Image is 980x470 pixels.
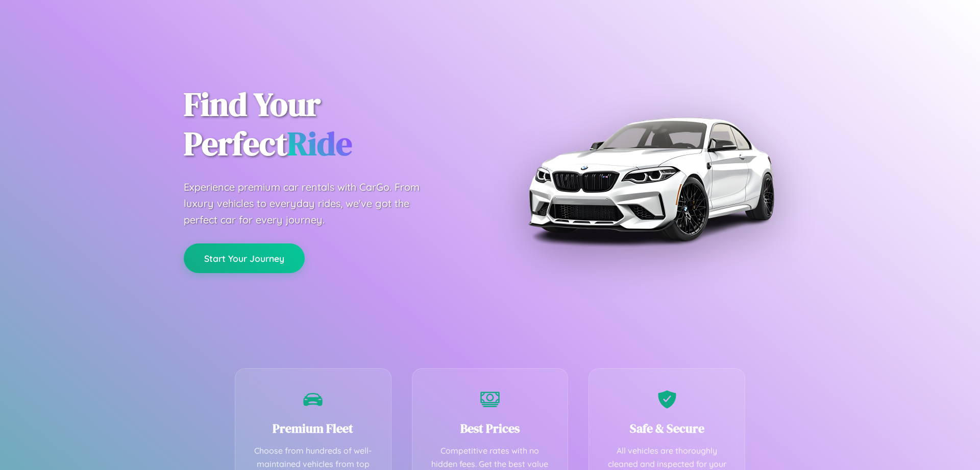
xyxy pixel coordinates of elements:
[523,51,778,307] img: Premium BMW car rental vehicle
[287,121,352,166] span: Ride
[184,85,475,164] h1: Find Your Perfect
[251,420,376,437] h3: Premium Fleet
[604,420,729,437] h3: Safe & Secure
[428,420,553,437] h3: Best Prices
[184,243,305,273] button: Start Your Journey
[184,179,439,228] p: Experience premium car rentals with CarGo. From luxury vehicles to everyday rides, we've got the ...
